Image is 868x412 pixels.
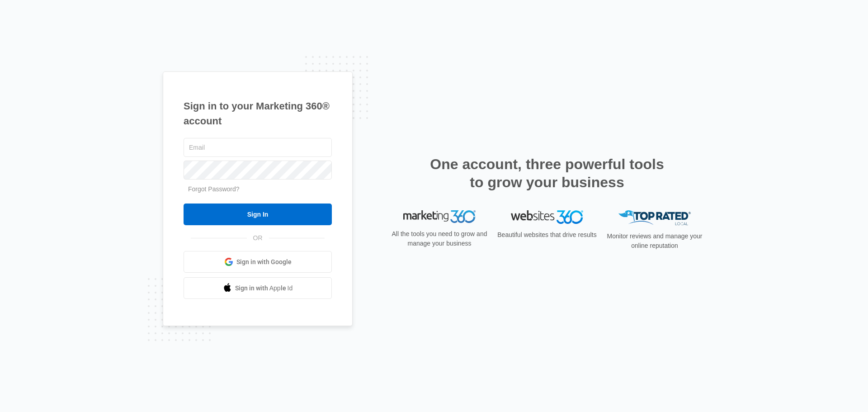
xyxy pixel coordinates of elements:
[247,233,269,243] span: OR
[184,277,332,299] a: Sign in with Apple Id
[511,210,583,223] img: Websites 360
[184,251,332,273] a: Sign in with Google
[604,232,705,251] p: Monitor reviews and manage your online reputation
[184,138,332,157] input: Email
[496,230,598,240] p: Beautiful websites that drive results
[618,210,691,225] img: Top Rated Local
[235,284,293,293] span: Sign in with Apple Id
[427,155,667,191] h2: One account, three powerful tools to grow your business
[403,210,476,223] img: Marketing 360
[184,204,332,225] input: Sign In
[236,257,292,267] span: Sign in with Google
[184,99,332,128] h1: Sign in to your Marketing 360® account
[389,229,490,248] p: All the tools you need to grow and manage your business
[188,185,240,193] a: Forgot Password?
